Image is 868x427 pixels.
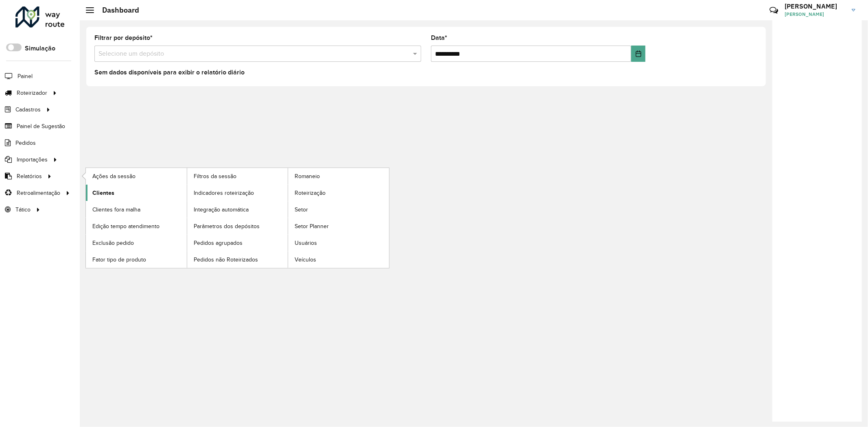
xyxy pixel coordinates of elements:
[187,168,288,184] a: Filtros da sessão
[194,239,243,247] span: Pedidos agrupados
[187,218,288,234] a: Parâmetros dos depósitos
[288,168,389,184] a: Romaneio
[295,172,320,181] span: Romaneio
[86,218,187,234] a: Edição tempo atendimento
[86,251,187,268] a: Fator tipo de produto
[187,235,288,251] a: Pedidos agrupados
[92,239,134,247] span: Exclusão pedido
[92,189,114,197] span: Clientes
[631,46,645,62] button: Choose Date
[15,105,41,114] span: Cadastros
[194,189,254,197] span: Indicadores roteirização
[785,2,846,10] h3: [PERSON_NAME]
[17,189,60,197] span: Retroalimentação
[86,168,187,184] a: Ações da sessão
[295,222,329,231] span: Setor Planner
[92,255,146,264] span: Fator tipo de produto
[86,185,187,201] a: Clientes
[288,201,389,218] a: Setor
[17,122,65,131] span: Painel de Sugestão
[431,33,447,43] label: Data
[15,205,31,214] span: Tático
[187,185,288,201] a: Indicadores roteirização
[17,89,47,97] span: Roteirizador
[86,235,187,251] a: Exclusão pedido
[17,72,33,81] span: Painel
[288,218,389,234] a: Setor Planner
[17,155,48,164] span: Importações
[194,205,249,214] span: Integração automática
[785,11,846,18] span: [PERSON_NAME]
[194,255,258,264] span: Pedidos não Roteirizados
[295,255,316,264] span: Veículos
[92,172,136,181] span: Ações da sessão
[92,222,160,231] span: Edição tempo atendimento
[187,251,288,268] a: Pedidos não Roteirizados
[295,189,326,197] span: Roteirização
[17,172,42,181] span: Relatórios
[295,205,308,214] span: Setor
[194,222,260,231] span: Parâmetros dos depósitos
[288,185,389,201] a: Roteirização
[288,235,389,251] a: Usuários
[15,139,36,147] span: Pedidos
[187,201,288,218] a: Integração automática
[288,251,389,268] a: Veículos
[94,33,153,43] label: Filtrar por depósito
[92,205,140,214] span: Clientes fora malha
[194,172,236,181] span: Filtros da sessão
[94,6,139,15] h2: Dashboard
[86,201,187,218] a: Clientes fora malha
[94,68,245,77] label: Sem dados disponíveis para exibir o relatório diário
[765,2,783,19] a: Contato Rápido
[25,44,55,53] label: Simulação
[295,239,317,247] span: Usuários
